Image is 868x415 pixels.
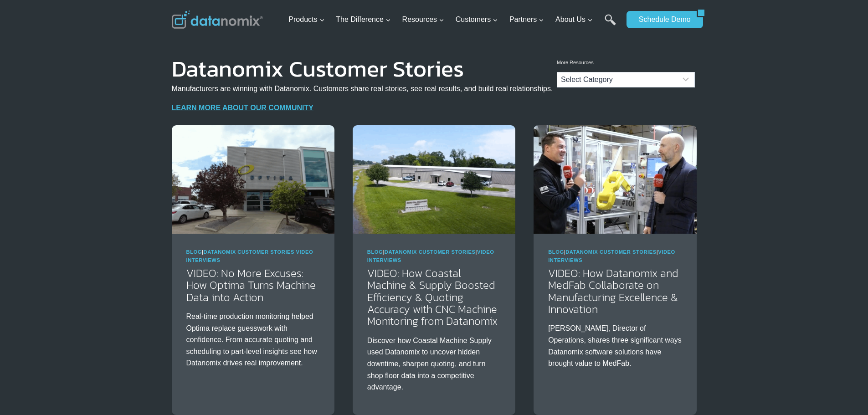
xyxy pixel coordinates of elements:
img: Medfab Partners on G-Code Cloud Development [534,125,696,234]
span: Resources [402,14,444,26]
span: Products [288,14,324,26]
p: Real-time production monitoring helped Optima replace guesswork with confidence. From accurate qu... [186,311,320,369]
p: [PERSON_NAME], Director of Operations, shares three significant ways Datanomix software solutions... [548,323,682,369]
span: The Difference [336,14,391,26]
a: Datanomix Customer Stories [385,249,476,255]
span: | | [186,249,313,263]
p: More Resources [557,59,695,67]
span: | | [367,249,494,263]
a: VIDEO: How Datanomix and MedFab Collaborate on Manufacturing Excellence & Innovation [548,265,678,317]
a: Datanomix Customer Stories [565,249,657,255]
nav: Primary Navigation [285,5,622,35]
a: Datanomix Customer Stories [204,249,295,255]
h1: Datanomix Customer Stories [172,62,553,76]
p: Manufacturers are winning with Datanomix. Customers share real stories, see real results, and bui... [172,83,553,95]
span: | | [548,249,675,263]
img: Coastal Machine Improves Efficiency & Quotes with Datanomix [353,125,515,234]
span: Partners [509,14,544,26]
a: VIDEO: How Coastal Machine & Supply Boosted Efficiency & Quoting Accuracy with CNC Machine Monito... [367,265,498,329]
span: Customers [456,14,498,26]
a: Search [605,14,616,35]
a: Blog [367,249,383,255]
a: Blog [186,249,202,255]
span: About Us [555,14,593,26]
img: Datanomix [172,10,263,29]
img: Discover how Optima Manufacturing uses Datanomix to turn raw machine data into real-time insights... [172,125,334,234]
a: VIDEO: No More Excuses: How Optima Turns Machine Data into Action [186,265,316,305]
a: LEARN MORE ABOUT OUR COMMUNITY [172,104,313,112]
a: Blog [548,249,564,255]
a: Schedule Demo [627,11,697,28]
p: Discover how Coastal Machine Supply used Datanomix to uncover hidden downtime, sharpen quoting, a... [367,335,501,393]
